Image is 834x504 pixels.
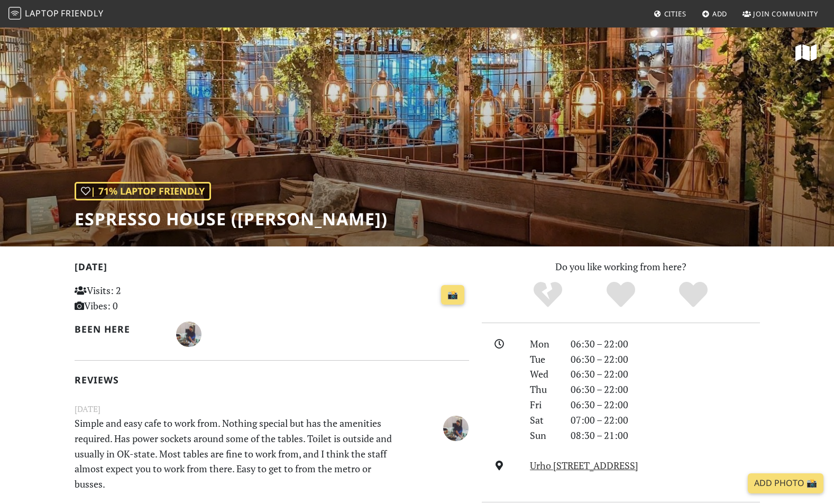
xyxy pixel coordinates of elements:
div: Mon [524,336,564,352]
div: Tue [524,352,564,367]
img: LaptopFriendly [8,7,21,20]
span: Friendly [61,7,103,19]
a: Add Photo 📸 [748,473,823,493]
span: Cities [664,9,686,19]
small: [DATE] [68,402,475,416]
div: 07:00 – 22:00 [564,413,766,428]
div: Wed [524,366,564,382]
p: Simple and easy cafe to work from. Nothing special but has the amenities required. Has power sock... [68,416,408,492]
div: 06:30 – 22:00 [564,366,766,382]
a: Cities [649,4,691,23]
a: Add [698,4,732,23]
div: No [511,280,584,309]
div: Definitely! [657,280,730,309]
a: LaptopFriendly LaptopFriendly [8,5,104,23]
div: | 71% Laptop Friendly [75,182,211,200]
p: Visits: 2 Vibes: 0 [75,283,198,314]
div: Thu [524,382,564,397]
span: Laptop [25,7,59,19]
h1: Espresso House ([PERSON_NAME]) [75,209,388,229]
a: Join Community [738,4,822,23]
div: Fri [524,397,564,413]
div: 06:30 – 22:00 [564,382,766,397]
div: 06:30 – 22:00 [564,397,766,413]
div: 08:30 – 21:00 [564,428,766,443]
div: Yes [584,280,657,309]
div: 06:30 – 22:00 [564,352,766,367]
a: 📸 [441,285,464,305]
img: 4473-perry.jpg [443,416,469,441]
h2: Been here [75,324,164,335]
img: 4473-perry.jpg [176,322,201,347]
a: Urho [STREET_ADDRESS] [530,459,638,472]
span: Join Community [753,9,818,19]
h2: [DATE] [75,261,469,277]
div: 06:30 – 22:00 [564,336,766,352]
div: Sun [524,428,564,443]
h2: Reviews [75,374,469,386]
span: Perry Mitchell [176,327,201,340]
span: Add [712,9,728,19]
div: Sat [524,413,564,428]
span: Perry Mitchell [443,420,469,433]
p: Do you like working from here? [482,259,760,274]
